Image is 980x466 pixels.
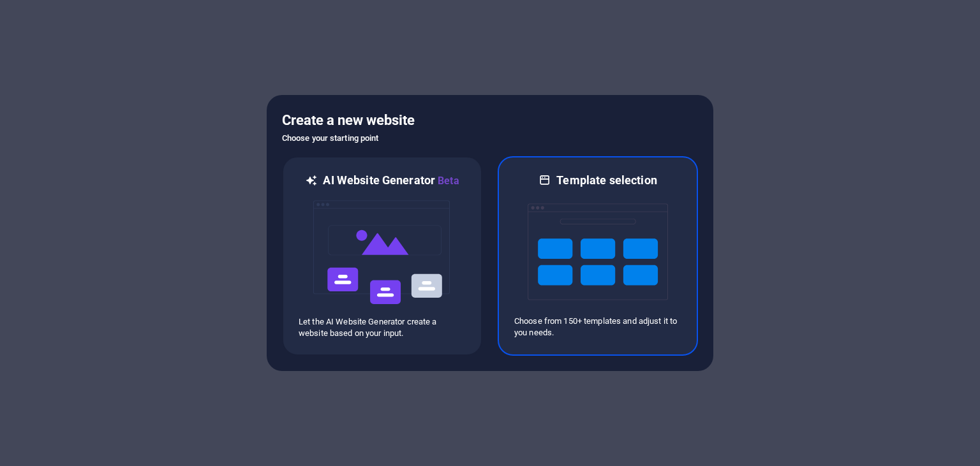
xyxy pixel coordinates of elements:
[323,173,459,189] h6: AI Website Generator
[435,175,459,187] span: Beta
[498,156,698,356] div: Template selectionChoose from 150+ templates and adjust it to you needs.
[282,110,698,131] h5: Create a new website
[514,316,681,339] p: Choose from 150+ templates and adjust it to you needs.
[312,189,452,316] img: ai
[282,131,698,146] h6: Choose your starting point
[282,156,482,356] div: AI Website GeneratorBetaaiLet the AI Website Generator create a website based on your input.
[299,316,466,339] p: Let the AI Website Generator create a website based on your input.
[556,173,657,188] h6: Template selection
